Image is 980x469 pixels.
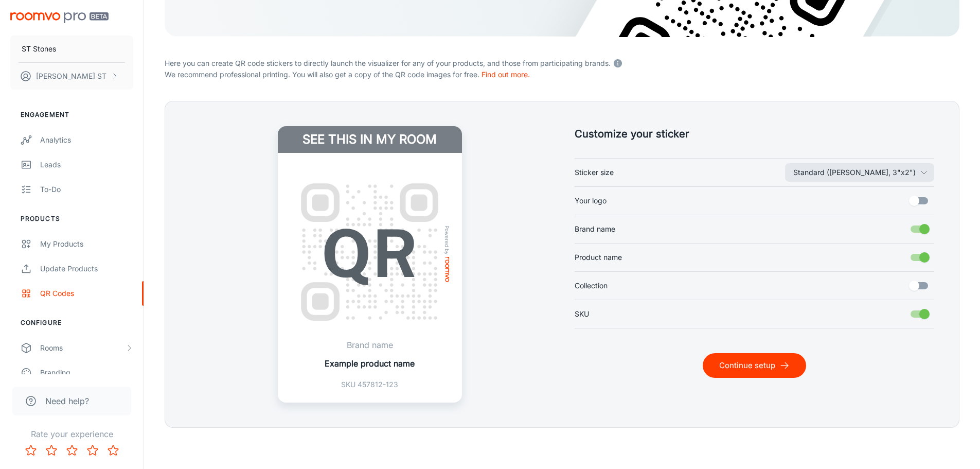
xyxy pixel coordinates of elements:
[575,223,615,235] span: Brand name
[278,126,462,153] h4: See this in my room
[82,440,103,461] button: Rate 4 star
[10,36,133,62] button: ST Stones
[575,126,935,142] h5: Customize your sticker
[40,288,133,299] div: QR Codes
[165,69,959,80] p: We recommend professional printing. You will also get a copy of the QR code images for free.
[703,353,806,378] button: Continue setup
[40,159,133,170] div: Leads
[21,440,41,461] button: Rate 1 star
[575,195,607,206] span: Your logo
[325,339,415,351] p: Brand name
[445,257,449,282] img: roomvo
[40,342,125,354] div: Rooms
[62,440,82,461] button: Rate 3 star
[22,43,56,55] p: ST Stones
[10,63,133,90] button: [PERSON_NAME] ST
[36,71,106,82] p: [PERSON_NAME] ST
[40,263,133,274] div: Update Products
[575,280,608,291] span: Collection
[575,252,622,263] span: Product name
[40,367,133,378] div: Branding
[785,163,934,182] button: Sticker size
[41,440,62,461] button: Rate 2 star
[40,134,133,146] div: Analytics
[8,428,135,440] p: Rate your experience
[575,308,589,320] span: SKU
[10,12,109,23] img: Roomvo PRO Beta
[482,70,530,79] a: Find out more.
[442,225,452,255] span: Powered by
[325,357,415,370] p: Example product name
[40,184,133,195] div: To-do
[165,56,959,69] p: Here you can create QR code stickers to directly launch the visualizer for any of your products, ...
[325,379,415,390] p: SKU 457812-123
[45,395,89,407] span: Need help?
[103,440,123,461] button: Rate 5 star
[290,172,450,332] img: QR Code Example
[40,238,133,250] div: My Products
[575,167,614,178] span: Sticker size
